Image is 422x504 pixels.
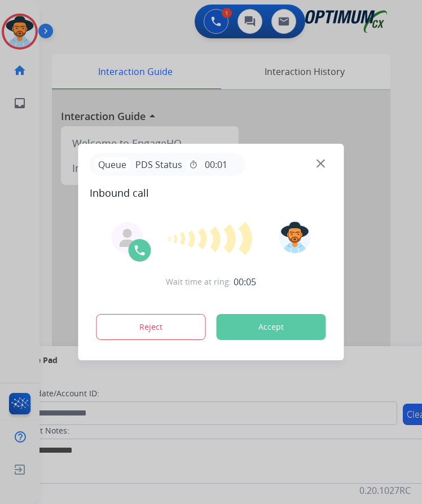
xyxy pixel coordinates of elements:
button: Reject [96,314,206,340]
p: Queue [94,157,131,171]
span: PDS Status [131,158,187,171]
button: Accept [217,314,326,340]
span: Wait time at ring: [166,276,231,288]
span: Inbound call [90,185,333,201]
img: close-button [316,160,325,168]
span: 00:01 [205,158,227,171]
img: avatar [279,222,310,253]
span: 00:05 [234,275,256,289]
mat-icon: timer [189,160,198,169]
p: 0.20.1027RC [359,484,411,497]
img: call-icon [133,244,147,257]
img: agent-avatar [118,229,137,247]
